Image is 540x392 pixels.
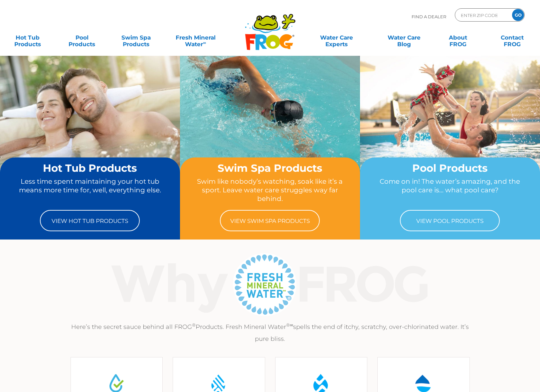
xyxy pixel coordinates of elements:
[412,8,446,25] p: Find A Dealer
[193,162,347,174] h2: Swim Spa Products
[460,10,505,20] input: Zip Code Form
[203,40,206,45] sup: ∞
[491,31,533,44] a: ContactFROG
[286,322,293,328] sup: ®∞
[13,177,167,203] p: Less time spent maintaining your hot tub means more time for, well, everything else.
[400,210,500,231] a: View Pool Products
[220,210,320,231] a: View Swim Spa Products
[98,251,442,318] img: Why Frog
[360,55,540,190] img: home-banner-pool-short
[13,162,167,174] h2: Hot Tub Products
[169,31,222,44] a: Fresh MineralWater∞
[40,210,140,231] a: View Hot Tub Products
[7,31,49,44] a: Hot TubProducts
[180,55,360,190] img: home-banner-swim-spa-short
[373,177,527,203] p: Come on in! The water’s amazing, and the pool care is… what pool care?
[383,31,425,44] a: Water CareBlog
[512,9,524,21] input: GO
[115,31,157,44] a: Swim SpaProducts
[66,321,475,345] p: Here’s the secret sauce behind all FROG Products. Fresh Mineral Water spells the end of itchy, sc...
[192,322,196,328] sup: ®
[61,31,103,44] a: PoolProducts
[193,177,347,203] p: Swim like nobody’s watching, soak like it’s a sport. Leave water care struggles way far behind.
[373,162,527,174] h2: Pool Products
[437,31,479,44] a: AboutFROG
[302,31,371,44] a: Water CareExperts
